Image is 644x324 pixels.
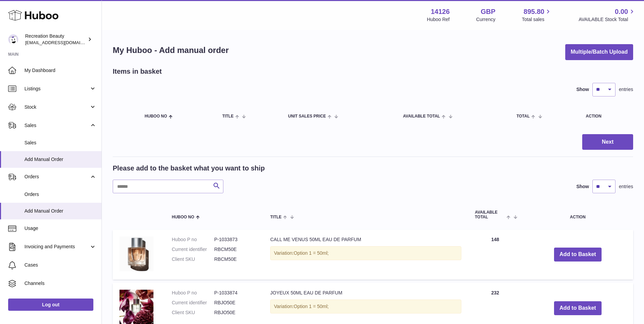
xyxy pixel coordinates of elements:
div: Recreation Beauty [25,33,86,46]
span: Option 1 = 50ml; [294,250,329,256]
dd: RBJO50E [214,309,257,316]
div: Variation: [270,246,461,260]
span: Title [222,114,234,119]
strong: 14126 [431,7,450,16]
span: AVAILABLE Total [403,114,440,119]
span: [EMAIL_ADDRESS][DOMAIN_NAME] [25,40,100,45]
span: Listings [24,86,89,92]
td: CALL ME VENUS 50ML EAU DE PARFUM [263,230,468,280]
button: Add to Basket [554,248,602,262]
dt: Client SKU [172,256,214,263]
div: Variation: [270,300,461,313]
dt: Client SKU [172,309,214,316]
span: Total sales [522,16,552,23]
dt: Current identifier [172,300,214,306]
span: Add Manual Order [24,208,96,214]
span: Stock [24,104,89,110]
a: 895.80 Total sales [522,7,552,23]
span: Option 1 = 50ml; [294,304,329,309]
dt: Huboo P no [172,236,214,243]
dd: RBJO50E [214,300,257,306]
span: Huboo no [145,114,167,119]
th: Action [522,203,633,226]
dd: RBCM50E [214,246,257,253]
label: Show [576,183,589,190]
span: Usage [24,225,96,232]
h1: My Huboo - Add manual order [113,45,229,56]
span: Channels [24,280,96,287]
span: Sales [24,122,89,129]
img: barney@recreationbeauty.com [8,34,18,44]
span: Title [270,215,281,219]
div: Currency [476,16,496,23]
span: entries [619,183,633,190]
td: 148 [468,230,522,280]
span: AVAILABLE Total [475,210,505,219]
dd: P-1033873 [214,236,257,243]
span: Sales [24,140,96,146]
span: Invoicing and Payments [24,244,89,250]
dd: P-1033874 [214,290,257,296]
span: 895.80 [523,7,544,16]
dt: Current identifier [172,246,214,253]
dt: Huboo P no [172,290,214,296]
span: Total [516,114,530,119]
label: Show [576,86,589,93]
span: Unit Sales Price [288,114,326,119]
div: Action [586,114,626,119]
button: Multiple/Batch Upload [565,44,633,60]
a: 0.00 AVAILABLE Stock Total [578,7,636,23]
span: Add Manual Order [24,156,96,163]
strong: GBP [481,7,495,16]
span: Huboo no [172,215,194,219]
img: CALL ME VENUS 50ML EAU DE PARFUM [119,236,153,271]
h2: Please add to the basket what you want to ship [113,164,265,173]
button: Add to Basket [554,301,602,315]
dd: RBCM50E [214,256,257,263]
h2: Items in basket [113,67,162,76]
span: Cases [24,262,96,268]
span: Orders [24,174,89,180]
span: Orders [24,191,96,198]
div: Huboo Ref [427,16,450,23]
span: 0.00 [615,7,628,16]
span: My Dashboard [24,67,96,74]
span: AVAILABLE Stock Total [578,16,636,23]
button: Next [582,134,633,150]
span: entries [619,86,633,93]
a: Log out [8,299,93,311]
